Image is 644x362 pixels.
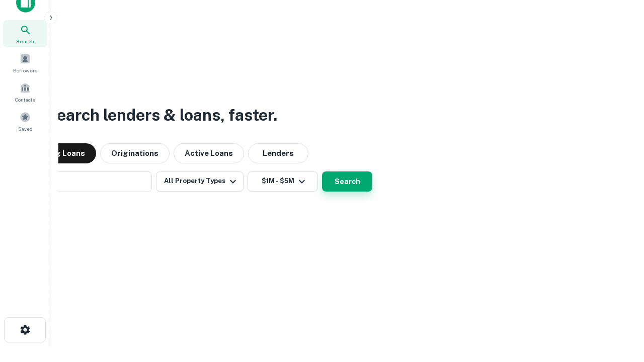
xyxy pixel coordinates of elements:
[16,37,34,45] span: Search
[18,125,33,133] span: Saved
[156,171,244,192] button: All Property Types
[3,49,47,76] a: Borrowers
[100,143,170,163] button: Originations
[174,143,244,163] button: Active Loans
[322,171,372,192] button: Search
[3,108,47,135] a: Saved
[3,20,47,47] a: Search
[594,249,644,298] iframe: Chat Widget
[248,171,318,192] button: $1M - $5M
[46,103,277,127] h3: Search lenders & loans, faster.
[248,143,308,163] button: Lenders
[3,78,47,106] a: Contacts
[13,66,37,74] span: Borrowers
[15,96,35,104] span: Contacts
